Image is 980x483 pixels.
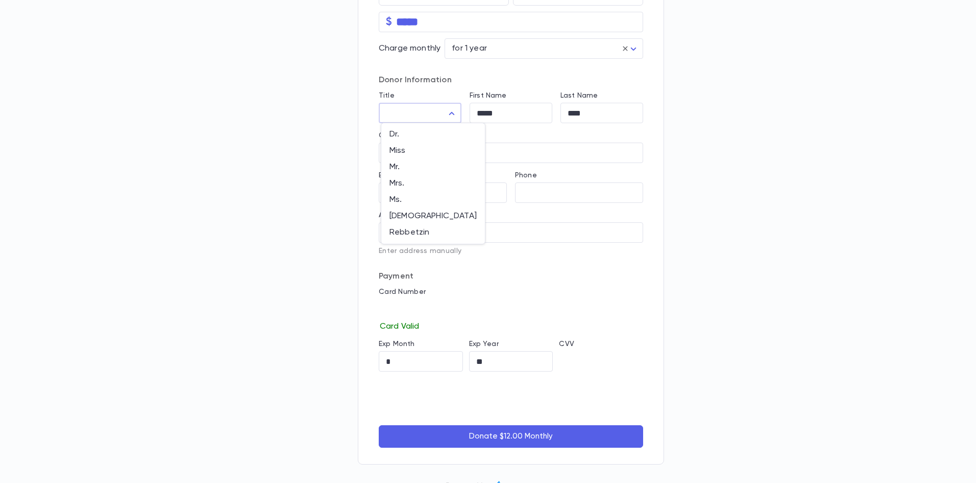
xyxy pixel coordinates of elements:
[389,211,477,221] span: [DEMOGRAPHIC_DATA]
[389,129,477,140] span: Dr.
[389,227,477,238] span: Rebbetzin
[389,178,477,189] span: Mrs.
[389,146,477,156] span: Miss
[389,195,477,205] span: Ms.
[389,162,477,172] span: Mr.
